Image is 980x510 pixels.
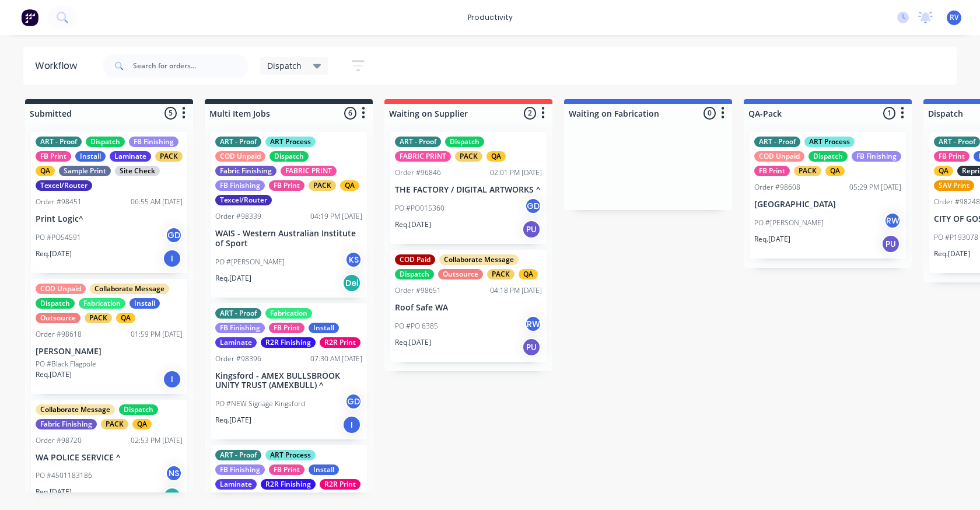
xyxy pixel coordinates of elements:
div: Collaborate Message [439,254,519,265]
div: productivity [462,9,519,26]
p: Kingsford - AMEX BULLSBROOK UNITY TRUST (AMEXBULL) ^ [215,371,362,391]
div: Dispatch [269,151,309,162]
p: PO #[PERSON_NAME] [215,257,285,267]
div: FB Finishing [215,464,265,475]
div: Install [129,298,160,309]
div: Laminate [215,337,257,348]
div: Order #98339 [215,211,261,222]
div: Order #98651 [395,285,441,296]
div: RW [884,212,901,229]
div: 04:19 PM [DATE] [310,211,362,222]
div: PU [881,235,900,253]
div: Texcel/Router [36,180,92,191]
div: Order #98720 [36,435,82,446]
p: Req. [DATE] [36,249,72,259]
p: PO #[PERSON_NAME] [754,218,824,228]
div: ART - Proof [215,137,261,147]
div: ART - ProofART ProcessCOD UnpaidDispatchFabric FinishingFABRIC PRINTFB FinishingFB PrintPACKQATex... [211,132,367,298]
div: Workflow [35,59,83,73]
div: 02:53 PM [DATE] [131,435,183,446]
div: QA [934,166,953,176]
div: ART Process [265,137,316,147]
div: RW [524,315,542,333]
div: PACK [794,166,821,176]
p: Req. [DATE] [395,219,431,230]
div: QA [116,313,135,323]
div: FB Finishing [852,151,901,162]
div: QA [132,419,152,429]
div: Dispatch [36,298,75,309]
p: Req. [DATE] [215,273,251,284]
div: 06:55 AM [DATE] [131,197,183,207]
div: KS [345,251,362,268]
div: FB Print [269,323,304,333]
div: Order #98608 [754,182,800,193]
div: I [163,370,181,389]
div: Dispatch [808,151,848,162]
div: ART - Proof [395,137,441,147]
div: QA [487,151,506,162]
div: ART - Proof [754,137,800,147]
div: Order #98248 [934,197,980,207]
div: Install [309,323,339,333]
p: [PERSON_NAME] [36,347,183,357]
div: R2R Finishing [261,337,316,348]
div: FB Print [934,151,970,162]
div: Laminate [215,479,257,490]
div: PACK [455,151,482,162]
div: Dispatch [119,404,158,415]
div: ART Process [265,450,316,460]
p: THE FACTORY / DIGITAL ARTWORKS ^ [395,185,542,195]
div: COD Unpaid [36,284,86,294]
div: R2R Finishing [261,479,316,490]
p: PO #PO 6385 [395,321,438,331]
p: Req. [DATE] [215,415,251,425]
div: Dispatch [395,269,434,280]
div: Dispatch [445,137,484,147]
p: PO #PO015360 [395,203,444,214]
div: FABRIC PRINT [281,166,337,176]
div: Order #96846 [395,167,441,178]
div: 05:29 PM [DATE] [849,182,901,193]
div: 02:01 PM [DATE] [490,167,542,178]
div: GD [165,226,183,244]
div: PU [522,338,541,357]
p: Req. [DATE] [395,337,431,348]
div: ART - ProofDispatchFB FinishingFB PrintInstallLaminatePACKQASample PrintSite CheckTexcel/RouterOr... [31,132,187,273]
p: Req. [DATE] [754,234,790,244]
p: PO #4501183186 [36,470,92,481]
div: COD UnpaidCollaborate MessageDispatchFabricationInstallOutsourcePACKQAOrder #9861801:59 PM [DATE]... [31,279,187,394]
div: Fabric Finishing [215,166,276,176]
p: Print Logic^ [36,214,183,224]
div: Site Check [115,166,160,176]
div: Outsource [438,269,483,280]
div: ART - Proof [36,137,82,147]
div: I [163,249,181,268]
div: GD [524,197,542,215]
div: PACK [101,419,128,429]
div: ART Process [804,137,855,147]
div: FB Print [269,464,304,475]
div: Fabric Finishing [36,419,97,429]
p: Roof Safe WA [395,303,542,313]
div: Order #98396 [215,354,261,364]
span: RV [950,12,958,23]
div: Collaborate Message [36,404,115,415]
div: Outsource [36,313,80,323]
div: R2R Print [320,479,360,490]
div: PACK [309,180,336,191]
div: Fabrication [265,308,312,319]
div: ART - Proof [215,450,261,460]
div: FB Finishing [129,137,178,147]
div: R2R Print [320,337,360,348]
input: Search for orders... [133,54,249,78]
div: ART - ProofFabricationFB FinishingFB PrintInstallLaminateR2R FinishingR2R PrintOrder #9839607:30 ... [211,303,367,440]
div: ART - Proof [934,137,980,147]
span: Dispatch [267,60,302,72]
div: 01:59 PM [DATE] [131,329,183,340]
div: ART - ProofDispatchFABRIC PRINTPACKQAOrder #9684602:01 PM [DATE]THE FACTORY / DIGITAL ARTWORKS ^P... [390,132,547,244]
div: FB Print [269,180,304,191]
div: FB Print [754,166,790,176]
p: PO #Black Flagpole [36,359,96,369]
img: Factory [21,9,38,26]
